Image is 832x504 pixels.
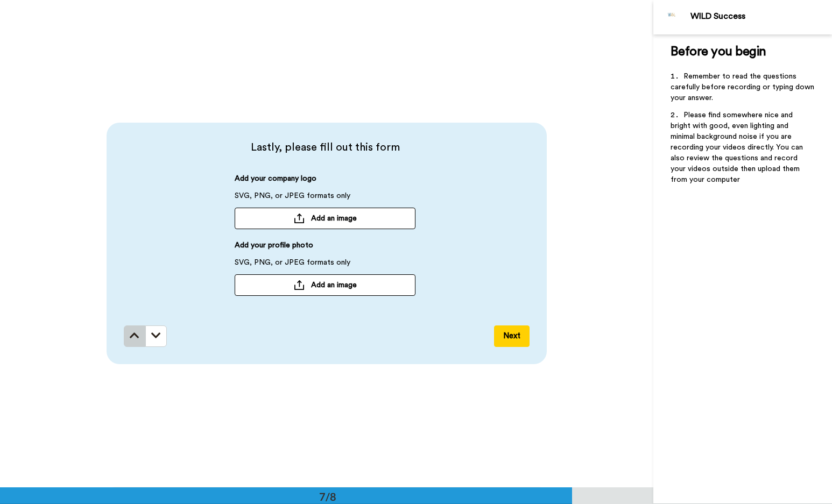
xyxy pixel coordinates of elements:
[494,325,530,347] button: Next
[235,240,313,257] span: Add your profile photo
[671,45,766,58] span: Before you begin
[690,11,831,22] div: WILD Success
[671,73,816,102] span: Remember to read the questions carefully before recording or typing down your answer.
[671,111,805,183] span: Please find somewhere nice and bright with good, even lighting and minimal background noise if yo...
[311,213,357,224] span: Add an image
[302,489,354,504] div: 7/8
[235,190,350,208] span: SVG, PNG, or JPEG formats only
[235,173,316,190] span: Add your company logo
[124,140,526,155] span: Lastly, please fill out this form
[235,274,415,296] button: Add an image
[659,4,685,30] img: Profile Image
[235,257,350,274] span: SVG, PNG, or JPEG formats only
[235,208,415,229] button: Add an image
[311,280,357,290] span: Add an image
